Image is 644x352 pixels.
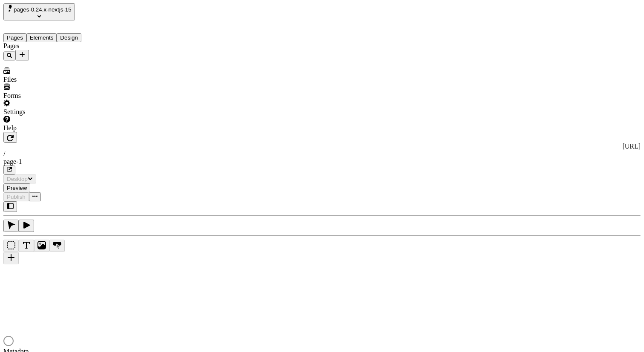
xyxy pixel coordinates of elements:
div: Settings [3,108,106,116]
div: [URL] [3,143,641,150]
button: Pages [3,33,26,42]
div: Pages [3,42,106,50]
button: Image [34,240,49,252]
div: page-1 [3,158,641,166]
button: Desktop [3,175,36,183]
button: Design [57,33,81,42]
span: pages-0.24.x-nextjs-15 [14,6,72,13]
div: Help [3,124,106,132]
button: Text [19,240,34,252]
div: Forms [3,92,106,100]
button: Button [49,240,65,252]
button: Add new [15,50,29,60]
span: Preview [7,185,27,191]
div: / [3,150,641,158]
div: Files [3,76,106,83]
span: Publish [7,194,26,200]
span: Desktop [7,176,28,182]
button: Elements [26,33,57,42]
button: Select site [3,3,75,20]
button: Preview [3,183,30,192]
button: Publish [3,192,29,201]
button: Box [3,240,19,252]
